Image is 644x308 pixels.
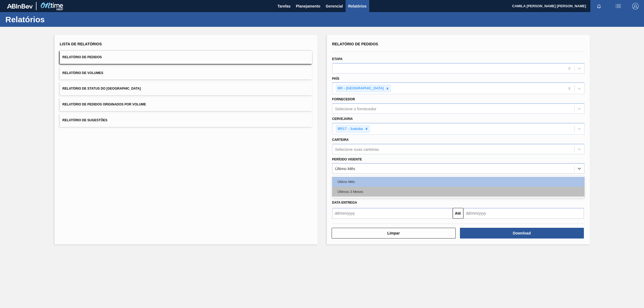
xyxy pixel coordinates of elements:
label: Fornecedor [332,97,355,101]
div: BR - [GEOGRAPHIC_DATA] [336,85,385,92]
button: Relatório de Pedidos Originados por Volume [60,98,312,111]
span: Gerencial [326,3,343,9]
div: Últimos 3 Meses [332,187,584,197]
div: Selecione o fornecedor [335,107,376,111]
span: Relatório de Status do [GEOGRAPHIC_DATA] [63,87,141,90]
img: TNhmsLtSVTkK8tSr43FrP2fwEKptu5GPRR3wAAAABJRU5ErkJggg== [7,4,33,9]
button: Limpar [332,228,456,239]
span: Relatório de Pedidos [63,55,102,59]
span: Relatório de Volumes [63,71,103,75]
span: Data entrega [332,201,357,204]
div: BR17 - Juatuba [336,126,364,132]
span: Relatório de Sugestões [63,118,108,122]
h1: Relatórios [5,16,101,23]
img: userActions [615,3,621,9]
img: Logout [632,3,639,9]
span: Lista de Relatórios [60,42,102,46]
span: Relatório de Pedidos [332,42,378,46]
button: Download [460,228,584,239]
label: Carteira [332,138,349,142]
span: Relatórios [348,3,367,9]
input: dd/mm/yyyy [463,208,584,219]
span: Relatório de Pedidos Originados por Volume [63,102,146,106]
button: Até [453,208,463,219]
button: Relatório de Volumes [60,67,312,80]
label: Período Vigente [332,157,362,161]
label: País [332,77,339,80]
div: Selecione suas carteiras [335,147,379,151]
input: dd/mm/yyyy [332,208,453,219]
span: Tarefas [277,3,291,9]
button: Notificações [590,2,608,10]
label: Etapa [332,57,343,61]
div: Último Mês [335,166,355,171]
div: Último Mês [332,177,584,187]
span: Planejamento [296,3,320,9]
button: Relatório de Pedidos [60,51,312,64]
button: Relatório de Sugestões [60,114,312,127]
label: Cervejaria [332,117,353,121]
button: Relatório de Status do [GEOGRAPHIC_DATA] [60,82,312,95]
